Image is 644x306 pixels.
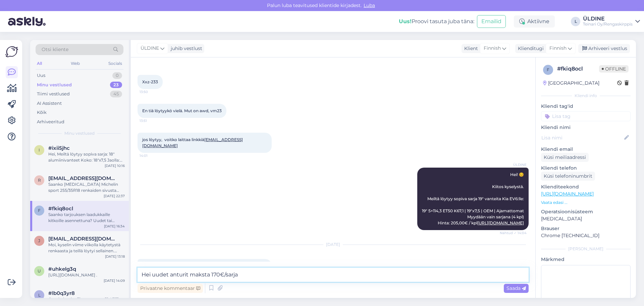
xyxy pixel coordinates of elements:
[142,108,222,113] span: En tiä löytyykö vielä. Mut on awd, vm23
[541,124,631,131] p: Kliendi nimi
[501,162,527,167] span: ÜLDINE
[142,137,243,148] span: jos löytyy, voitko laittaa linkkiä
[48,236,118,242] span: jouniorava@hotmail.com
[37,82,72,88] div: Minu vestlused
[138,284,203,293] div: Privaatne kommentaar
[541,246,631,252] div: [PERSON_NAME]
[39,147,40,152] span: i
[37,72,45,79] div: Uus
[48,272,125,278] div: [URL][DOMAIN_NAME] .
[506,285,526,291] span: Saada
[48,296,125,302] div: Good, thanks, Then see you [DATE]
[571,17,580,26] div: L
[5,45,18,58] img: Askly Logo
[112,72,122,79] div: 0
[422,172,524,225] span: Hei! 😊 Kiitos kyselystä. Meiltä löytyy sopiva sarja 19" vanteita Kia EV6:lle: 19" 5×114,3 ET50 K6...
[541,172,595,181] div: Küsi telefoninumbrit
[38,268,41,273] span: u
[69,59,81,68] div: Web
[37,91,70,97] div: Tiimi vestlused
[541,103,631,110] p: Kliendi tag'id
[64,130,95,136] span: Minu vestlused
[547,67,549,72] span: f
[140,153,165,158] span: 14:01
[104,278,125,283] div: [DATE] 14:09
[541,165,631,172] p: Kliendi telefon
[541,208,631,215] p: Operatsioonisüsteem
[48,266,76,272] span: #uhkelg3q
[104,224,125,229] div: [DATE] 16:34
[541,232,631,239] p: Chrome [TECHNICAL_ID]
[140,89,165,94] span: 13:50
[583,16,640,27] a: ÜLDINETeinari Oy/Rengaskirppis
[36,59,43,68] div: All
[48,151,125,163] div: Hei, Meiltä löytyy sopiva sarja: 18″ alumiinivanteet Koko: 18″x7,5 Jaolla: 5×108 ET: 48 Keskireik...
[541,256,631,263] p: Märkmed
[541,93,631,99] div: Kliendi info
[48,242,125,254] div: Moi, kyselin viime viikolla käytetystä renkaasta ja teillä löytyi sellainen. Onko mahdollista saa...
[484,45,501,52] span: Finnish
[477,15,506,28] button: Emailid
[541,153,589,162] div: Küsi meiliaadressi
[138,242,529,248] div: [DATE]
[48,181,125,193] div: Saanko [MEDICAL_DATA] Michelin sport 255/35R18 renkaiden sivusta jotta näkee profiilin tarkemmin.
[462,45,478,52] div: Klient
[541,191,594,197] a: [URL][DOMAIN_NAME]
[42,46,68,53] span: Otsi kliente
[168,45,202,52] div: juhib vestlust
[37,109,47,116] div: Kõik
[541,134,623,141] input: Lisa nimi
[105,254,125,259] div: [DATE] 13:18
[477,220,524,225] a: [URL][DOMAIN_NAME]
[110,91,122,97] div: 45
[543,80,599,87] div: [GEOGRAPHIC_DATA]
[549,45,567,52] span: Finnish
[500,230,527,235] span: Nähtud ✓ 14:04
[515,45,544,52] div: Klienditugi
[514,15,555,28] div: Aktiivne
[105,163,125,168] div: [DATE] 10:16
[399,17,474,26] div: Proovi tasuta juba täna:
[557,65,599,73] div: # fkiq8ocl
[578,44,630,53] div: Arhiveeri vestlus
[541,111,631,121] input: Lisa tag
[599,65,629,73] span: Offline
[583,21,633,27] div: Teinari Oy/Rengaskirppis
[38,178,41,183] span: r
[48,175,118,181] span: roope.kaasalainen@gmail.com
[107,59,123,68] div: Socials
[541,225,631,232] p: Brauser
[141,45,159,52] span: ÜLDINE
[142,79,158,84] span: Xxz-233
[37,100,62,107] div: AI Assistent
[362,2,377,8] span: Luba
[38,293,41,298] span: l
[541,215,631,222] p: [MEDICAL_DATA]
[104,193,125,199] div: [DATE] 22:37
[140,118,165,123] span: 13:51
[541,200,631,206] p: Vaata edasi ...
[48,206,73,212] span: #fkiq8ocl
[110,82,122,88] div: 23
[541,146,631,153] p: Kliendi email
[138,268,529,282] textarea: Hei uudet anturit maksta 170€/sarja
[583,16,633,21] div: ÜLDINE
[38,238,40,243] span: j
[48,290,75,296] span: #lb0q3yr8
[37,119,64,125] div: Arhiveeritud
[38,208,41,213] span: f
[48,145,70,151] span: #ixii5jhc
[399,18,412,25] b: Uus!
[541,183,631,190] p: Klienditeekond
[48,212,125,224] div: Saanko tarjouksen laadukkaille kitkoille asennettuna? Uudet tai vähän ajetut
